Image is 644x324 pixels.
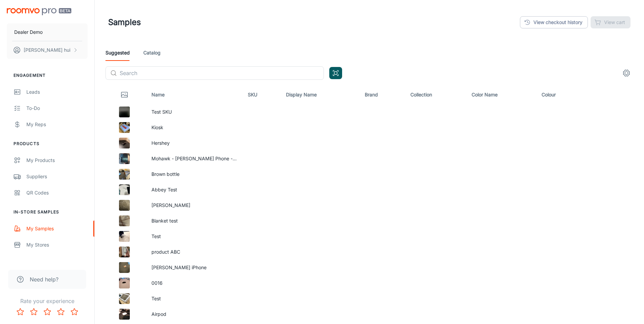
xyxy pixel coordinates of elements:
div: Leads [26,88,88,96]
button: Dealer Demo [7,23,88,41]
th: Collection [405,85,467,104]
td: Test [146,229,242,244]
button: settings [620,66,633,80]
div: My Samples [26,225,88,232]
button: Rate 5 star [68,305,81,319]
div: My Stores [26,241,88,249]
td: Blanket test [146,213,242,229]
button: [PERSON_NAME] hui [7,41,88,59]
img: Roomvo PRO Beta [7,8,71,15]
td: Mohawk - Reid's Phone - Black [146,151,242,166]
th: Name [146,85,242,104]
p: Rate your experience [5,297,89,305]
a: Suggested [105,45,130,61]
a: Catalog [143,45,161,61]
td: Abbey Test [146,182,242,198]
td: Airpod [146,306,242,322]
div: To-do [26,105,88,112]
td: Green ruby [146,198,242,213]
td: 0016 [146,275,242,291]
div: My Products [26,157,88,164]
td: product ABC [146,244,242,260]
a: View checkout history [520,16,588,28]
th: Colour [536,85,583,104]
p: [PERSON_NAME] hui [24,46,70,54]
td: Hershey [146,135,242,151]
th: Brand [359,85,405,104]
div: My Reps [26,121,88,128]
td: Test SKU [146,104,242,120]
h1: Samples [108,16,141,28]
svg: Thumbnail [120,91,128,99]
td: Kiosk [146,120,242,135]
button: Rate 2 star [27,305,41,319]
div: Suppliers [26,173,88,180]
button: Rate 4 star [54,305,68,319]
button: Rate 3 star [41,305,54,319]
input: Search [120,66,324,80]
td: Reid iPhone [146,260,242,275]
span: Need help? [30,275,58,283]
p: Dealer Demo [14,28,43,36]
button: Open QR code scanner [329,67,342,79]
td: Test [146,291,242,306]
th: Display Name [281,85,359,104]
th: SKU [242,85,281,104]
th: Color Name [466,85,536,104]
button: Rate 1 star [14,305,27,319]
td: Brown bottle [146,166,242,182]
div: QR Codes [26,189,88,196]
